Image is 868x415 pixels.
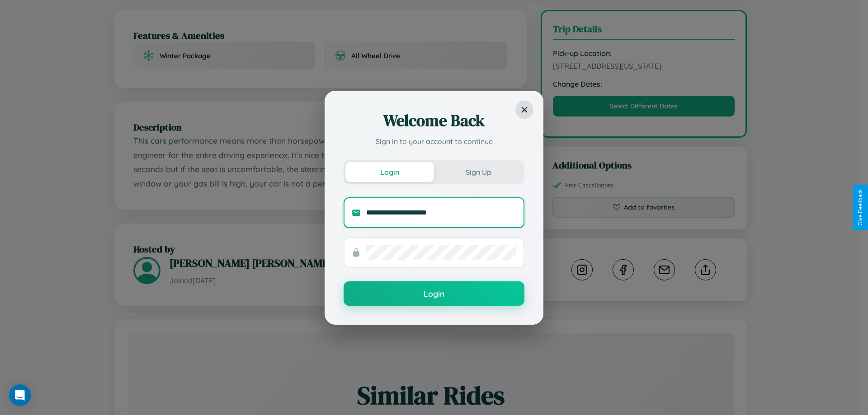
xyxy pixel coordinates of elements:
[857,189,863,226] div: Give Feedback
[344,281,524,306] button: Login
[345,162,434,182] button: Login
[344,110,524,131] h2: Welcome Back
[434,162,523,182] button: Sign Up
[9,384,31,406] div: Open Intercom Messenger
[344,136,524,147] p: Sign in to your account to continue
